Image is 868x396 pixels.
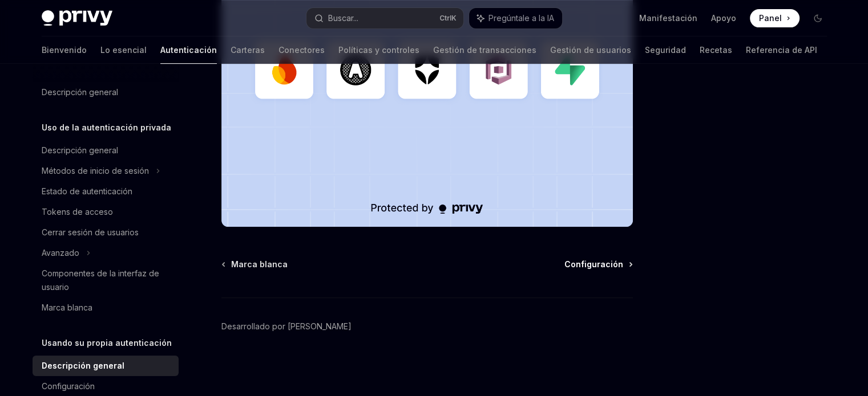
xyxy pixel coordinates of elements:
font: Ctrl [439,14,451,22]
font: Recetas [700,45,732,55]
button: Pregúntale a la IA [469,8,562,28]
font: Uso de la autenticación privada [42,123,171,132]
font: Componentes de la interfaz de usuario [42,268,159,292]
font: Marca blanca [231,259,288,269]
font: Estado de autenticación [42,186,132,196]
font: Avanzado [42,248,79,258]
a: Políticas y controles [338,36,419,64]
font: Descripción general [42,145,118,155]
font: Gestión de usuarios [550,45,631,55]
font: Bienvenido [42,45,87,55]
font: Marca blanca [42,303,92,312]
font: Panel [759,13,782,23]
a: Recetas [700,36,732,64]
font: Carteras [231,45,265,55]
a: Descripción general [33,356,179,376]
font: Tokens de acceso [42,207,113,217]
font: Configuración [564,259,623,269]
font: K [451,14,457,22]
a: Estado de autenticación [33,181,179,202]
a: Descripción general [33,140,179,161]
a: Componentes de la interfaz de usuario [33,263,179,297]
font: Autenticación [160,45,217,55]
a: Apoyo [711,13,736,24]
a: Descripción general [33,82,179,103]
a: Configuración [564,259,632,270]
a: Gestión de usuarios [550,36,631,64]
img: logotipo oscuro [42,10,112,26]
font: Descripción general [42,361,124,370]
font: Conectores [278,45,325,55]
a: Seguridad [645,36,686,64]
font: Apoyo [711,13,736,23]
font: Políticas y controles [338,45,419,55]
font: Usando su propia autenticación [42,338,172,348]
a: Conectores [278,36,325,64]
font: Pregúntale a la IA [488,13,554,23]
a: Marca blanca [33,297,179,318]
a: Referencia de API [746,36,817,64]
a: Marca blanca [223,259,288,270]
a: Lo esencial [100,36,147,64]
a: Gestión de transacciones [433,36,536,64]
font: Buscar... [328,13,358,23]
font: Configuración [42,381,95,391]
button: Buscar...CtrlK [306,8,463,28]
button: Activar el modo oscuro [809,9,827,27]
font: Métodos de inicio de sesión [42,166,149,175]
font: Desarrollado por [PERSON_NAME] [221,321,352,331]
a: Bienvenido [42,36,87,64]
font: Referencia de API [746,45,817,55]
a: Cerrar sesión de usuarios [33,222,179,243]
a: Manifestación [639,13,697,24]
font: Manifestación [639,13,697,23]
a: Autenticación [160,36,217,64]
a: Tokens de acceso [33,202,179,222]
font: Gestión de transacciones [433,45,536,55]
font: Descripción general [42,87,118,97]
a: Panel [750,9,800,27]
font: Lo esencial [100,45,147,55]
font: Cerrar sesión de usuarios [42,227,139,237]
font: Seguridad [645,45,686,55]
a: Desarrollado por [PERSON_NAME] [221,321,352,332]
a: Carteras [231,36,265,64]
